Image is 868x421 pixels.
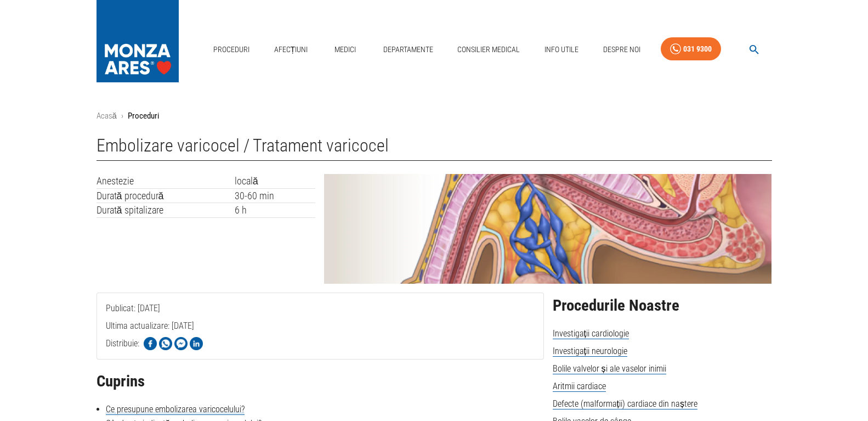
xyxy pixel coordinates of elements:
p: Distribuie: [106,337,139,350]
h1: Embolizare varicocel / Tratament varicocel [97,136,772,161]
a: Proceduri [209,38,254,61]
a: Info Utile [540,38,583,61]
img: Share on LinkedIn [190,337,203,350]
td: Anestezie [97,174,235,188]
img: Share on WhatsApp [159,337,172,350]
img: Share on Facebook [144,337,157,350]
span: Aritmii cardiace [553,381,606,392]
a: Departamente [379,38,438,61]
h2: Procedurile Noastre [553,297,772,315]
img: Share on Facebook Messenger [174,337,188,350]
h2: Cuprins [97,373,544,390]
a: Ce presupune embolizarea varicocelului? [106,404,245,415]
span: Defecte (malformații) cardiace din naștere [553,398,697,409]
span: Bolile valvelor și ale vaselor inimii [553,363,666,374]
td: 30-60 min [235,188,316,203]
a: Afecțiuni [270,38,313,61]
div: 031 9300 [683,42,712,56]
li: › [121,110,123,122]
a: Acasă [97,111,117,121]
a: Despre Noi [599,38,645,61]
a: Consilier Medical [453,38,524,61]
a: 031 9300 [661,37,721,61]
td: Durată procedură [97,188,235,203]
td: Durată spitalizare [97,203,235,218]
span: Investigații cardiologie [553,328,629,339]
a: Medici [328,38,363,61]
td: locală [235,174,316,188]
p: Proceduri [128,110,159,122]
img: Embolizare varicocel - tratament varicocel | MONZA ARES [324,174,771,284]
span: Investigații neurologie [553,346,627,357]
span: Ultima actualizare: [DATE] [106,321,194,375]
span: Publicat: [DATE] [106,303,160,357]
nav: breadcrumb [97,110,772,122]
td: 6 h [235,203,316,218]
